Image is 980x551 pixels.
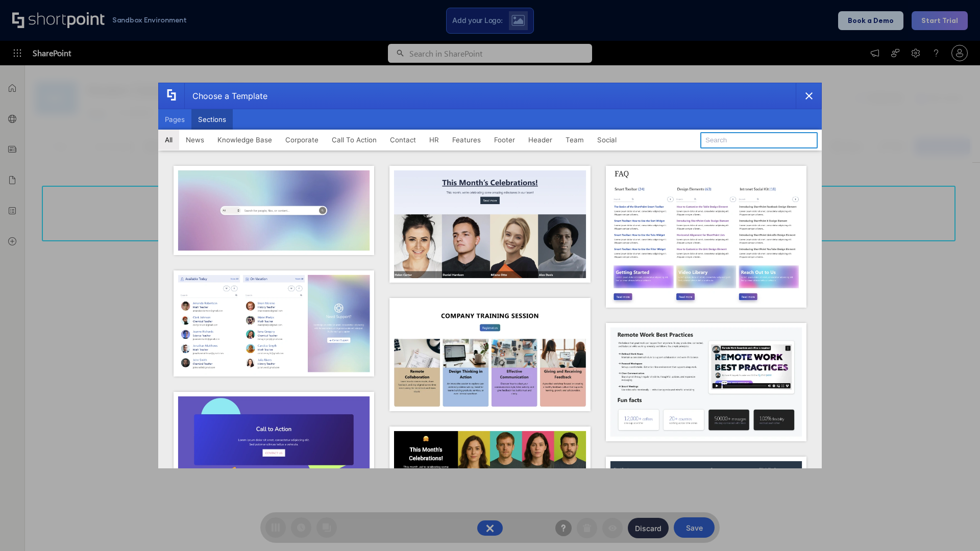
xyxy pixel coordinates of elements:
[211,130,279,150] button: Knowledge Base
[325,130,383,150] button: Call To Action
[279,130,325,150] button: Corporate
[591,130,623,150] button: Social
[191,109,233,130] button: Sections
[446,130,487,150] button: Features
[158,83,822,468] div: template selector
[487,130,522,150] button: Footer
[158,130,179,150] button: All
[179,130,211,150] button: News
[423,130,446,150] button: HR
[158,109,191,130] button: Pages
[559,130,591,150] button: Team
[522,130,559,150] button: Header
[383,130,423,150] button: Contact
[184,83,267,109] div: Choose a Template
[929,502,980,551] iframe: Chat Widget
[700,132,818,148] input: Search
